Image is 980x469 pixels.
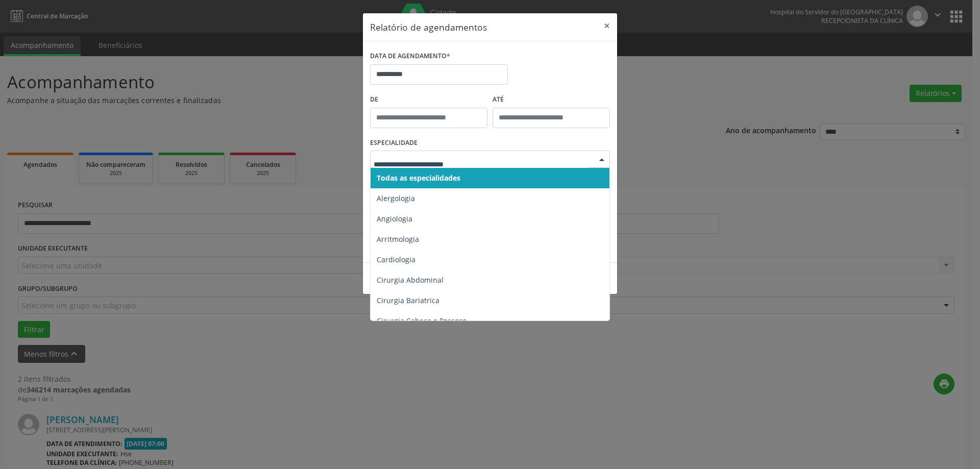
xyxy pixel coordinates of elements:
span: Arritmologia [377,234,419,244]
label: ATÉ [493,92,610,108]
label: DATA DE AGENDAMENTO [370,48,450,64]
span: Cirurgia Bariatrica [377,295,439,305]
label: ESPECIALIDADE [370,135,418,151]
label: De [370,92,487,108]
span: Angiologia [377,214,412,224]
span: Alergologia [377,193,415,203]
button: Close [597,13,617,38]
span: Cardiologia [377,255,415,264]
h5: Relatório de agendamentos [370,20,487,34]
span: Todas as especialidades [377,173,460,183]
span: Cirurgia Abdominal [377,275,444,285]
span: Cirurgia Cabeça e Pescoço [377,316,467,326]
